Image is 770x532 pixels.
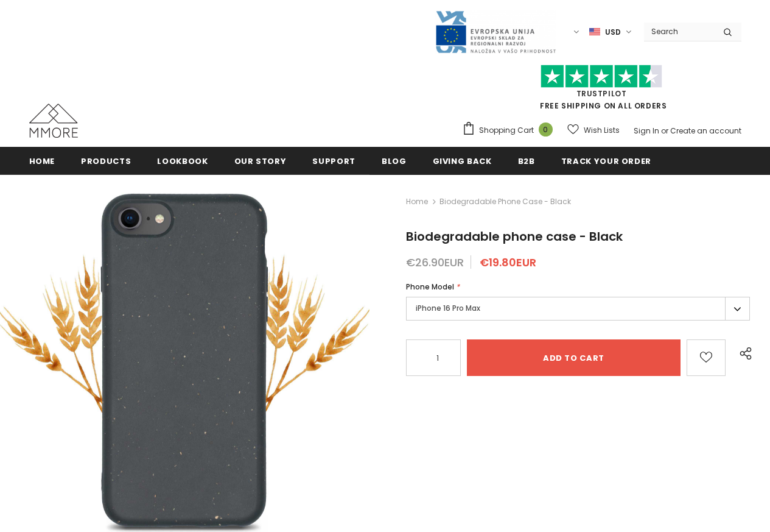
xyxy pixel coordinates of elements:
[29,155,55,167] span: Home
[462,121,559,140] a: Shopping Cart 0
[433,155,492,167] span: Giving back
[234,147,287,174] a: Our Story
[435,26,556,37] a: Javni Razpis
[567,119,620,141] a: Wish Lists
[541,65,662,88] img: Trust Pilot Stars
[539,122,553,137] span: 0
[605,26,621,38] span: USD
[433,147,492,174] a: Giving back
[406,194,428,209] a: Home
[382,147,407,174] a: Blog
[634,126,659,136] a: Sign In
[234,155,287,167] span: Our Story
[576,88,627,99] a: Trustpilot
[312,155,355,167] span: support
[81,155,131,167] span: Products
[518,147,535,174] a: B2B
[467,339,681,376] input: Add to cart
[518,155,535,167] span: B2B
[157,155,208,167] span: Lookbook
[312,147,355,174] a: support
[670,126,741,136] a: Create an account
[157,147,208,174] a: Lookbook
[29,104,78,138] img: MMORE Cases
[589,27,600,37] img: USD
[584,124,620,137] span: Wish Lists
[439,194,571,209] span: Biodegradable phone case - Black
[406,228,623,245] span: Biodegradable phone case - Black
[406,282,454,292] span: Phone Model
[81,147,131,174] a: Products
[435,10,556,54] img: Javni Razpis
[462,70,741,111] span: FREE SHIPPING ON ALL ORDERS
[480,255,536,270] span: €19.80EUR
[382,155,407,167] span: Blog
[561,155,651,167] span: Track your order
[406,297,750,321] label: iPhone 16 Pro Max
[644,23,714,40] input: Search Site
[29,147,55,174] a: Home
[406,255,464,270] span: €26.90EUR
[479,124,534,137] span: Shopping Cart
[561,147,651,174] a: Track your order
[661,126,668,136] span: or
